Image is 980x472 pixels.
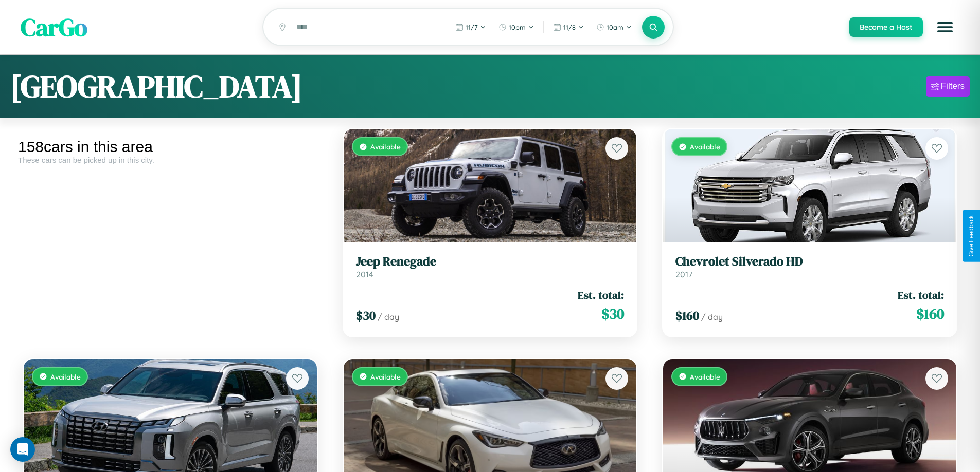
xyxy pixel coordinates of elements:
[675,254,944,269] h3: Chevrolet Silverado HD
[701,312,723,322] span: / day
[509,23,526,31] span: 10pm
[50,372,81,381] span: Available
[898,288,944,303] span: Est. total:
[578,288,624,303] span: Est. total:
[10,437,35,462] div: Open Intercom Messenger
[10,65,302,107] h1: [GEOGRAPHIC_DATA]
[675,254,944,279] a: Chevrolet Silverado HD2017
[968,215,975,257] div: Give Feedback
[378,312,399,322] span: / day
[370,142,401,151] span: Available
[591,19,637,35] button: 10am
[941,81,965,91] div: Filters
[356,269,373,279] span: 2014
[450,19,491,35] button: 11/7
[931,13,959,42] button: Open menu
[916,304,944,324] span: $ 160
[18,138,323,156] div: 158 cars in this area
[493,19,539,35] button: 10pm
[607,23,623,31] span: 10am
[690,372,720,381] span: Available
[849,17,923,37] button: Become a Host
[675,269,692,279] span: 2017
[563,23,576,31] span: 11 / 8
[466,23,478,31] span: 11 / 7
[370,372,401,381] span: Available
[21,10,87,44] span: CarGo
[356,307,376,324] span: $ 30
[675,307,699,324] span: $ 160
[926,76,970,97] button: Filters
[356,254,625,279] a: Jeep Renegade2014
[601,304,624,324] span: $ 30
[690,142,720,151] span: Available
[548,19,589,35] button: 11/8
[356,254,625,269] h3: Jeep Renegade
[18,156,323,164] div: These cars can be picked up in this city.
